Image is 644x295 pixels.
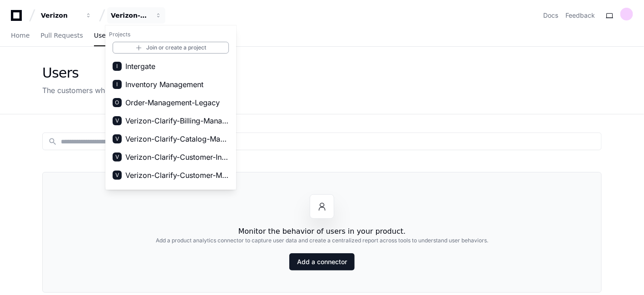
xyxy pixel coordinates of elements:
[113,116,122,125] div: V
[42,85,192,96] div: The customers who are using your product.
[113,42,229,54] a: Join or create a project
[94,25,112,46] a: Users
[125,79,203,90] span: Inventory Management
[125,97,220,108] span: Order-Management-Legacy
[125,115,229,126] span: Verizon-Clarify-Billing-Management
[105,25,236,190] div: Verizon
[238,226,406,237] h1: Monitor the behavior of users in your product.
[42,65,192,81] div: Users
[111,11,150,20] div: Verizon-Clarify-Order-Management
[40,25,83,46] a: Pull Requests
[113,134,122,143] div: V
[125,152,229,162] span: Verizon-Clarify-Customer-Integrations
[40,33,83,38] span: Pull Requests
[11,33,30,38] span: Home
[113,171,122,180] div: V
[113,152,122,162] div: V
[543,11,558,20] a: Docs
[107,7,165,24] button: Verizon-Clarify-Order-Management
[113,98,122,107] div: O
[113,80,122,89] div: I
[125,61,155,72] span: Intergate
[11,25,30,46] a: Home
[105,27,236,42] h1: Projects
[125,170,229,181] span: Verizon-Clarify-Customer-Management
[289,253,355,270] a: Add a connector
[125,133,229,144] span: Verizon-Clarify-Catalog-Management
[156,237,488,244] h2: Add a product analytics connector to capture user data and create a centralized report across too...
[94,33,112,38] span: Users
[565,11,595,20] button: Feedback
[48,137,57,146] mat-icon: search
[37,7,95,24] button: Verizon
[41,11,80,20] div: Verizon
[113,62,122,71] div: I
